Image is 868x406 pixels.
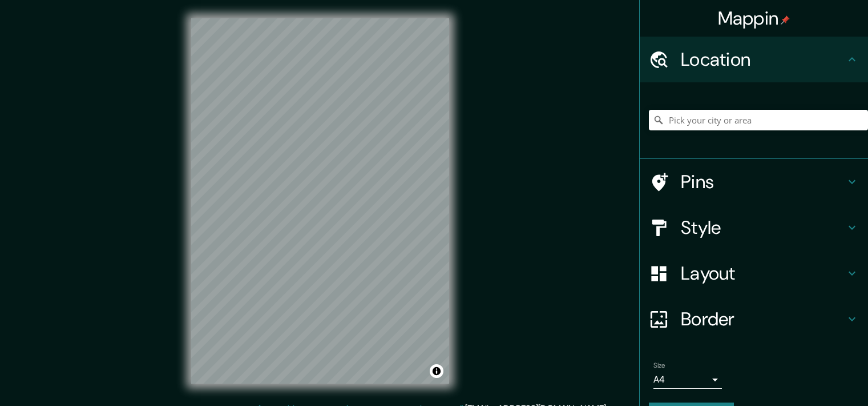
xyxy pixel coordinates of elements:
h4: Pins [681,170,845,193]
div: Border [640,296,868,342]
canvas: Map [191,18,449,384]
h4: Layout [681,262,845,285]
label: Size [653,361,665,371]
h4: Style [681,216,845,239]
div: Pins [640,159,868,205]
h4: Border [681,308,845,331]
img: pin-icon.png [781,15,790,25]
div: A4 [653,371,722,389]
div: Style [640,205,868,250]
div: Layout [640,250,868,296]
button: Toggle attribution [430,364,443,378]
h4: Location [681,48,845,71]
h4: Mappin [718,7,790,30]
input: Pick your city or area [649,110,868,130]
div: Location [640,37,868,82]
